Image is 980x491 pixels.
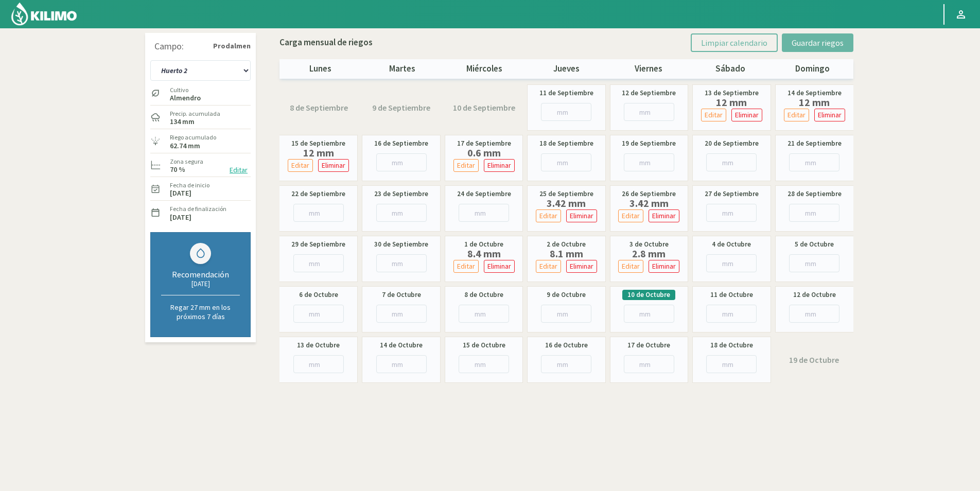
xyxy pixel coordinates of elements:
[293,355,344,373] input: mm
[170,157,203,166] label: Zona segura
[170,143,200,149] label: 62.74 mm
[170,166,185,173] label: 70 %
[706,204,757,222] input: mm
[374,239,428,250] label: 30 de Septiembre
[710,290,753,300] label: 11 de Octubre
[453,159,479,172] button: Editar
[607,62,689,76] p: viernes
[170,190,191,197] label: [DATE]
[297,340,340,350] label: 13 de Octubre
[629,239,669,250] label: 3 de Octubre
[652,260,676,272] p: Eliminar
[689,62,771,76] p: sábado
[705,138,759,149] label: 20 de Septiembre
[789,254,839,272] input: mm
[170,118,195,125] label: 134 mm
[787,189,842,199] label: 28 de Septiembre
[545,340,588,350] label: 16 de Octubre
[526,62,607,76] p: jueves
[570,260,593,272] p: Eliminar
[291,138,345,149] label: 15 de Septiembre
[376,305,427,323] input: mm
[772,62,853,76] p: domingo
[691,33,778,52] button: Limpiar calendario
[652,210,676,222] p: Eliminar
[457,260,475,272] p: Editar
[533,199,600,207] label: 3.42 mm
[649,209,679,222] button: Eliminar
[539,260,557,272] p: Editar
[624,103,674,121] input: mm
[376,153,427,171] input: mm
[622,189,676,199] label: 26 de Septiembre
[618,260,643,273] button: Editar
[372,101,430,114] label: 9 de Septiembre
[161,303,240,321] p: Regar 27 mm en los próximos 7 días
[789,204,839,222] input: mm
[380,340,423,350] label: 14 de Octubre
[464,290,503,300] label: 8 de Octubre
[293,204,344,222] input: mm
[293,254,344,272] input: mm
[299,290,338,300] label: 6 de Octubre
[701,109,726,121] button: Editar
[787,138,842,149] label: 21 de Septiembre
[361,62,443,76] p: martes
[161,279,240,288] div: [DATE]
[622,210,640,222] p: Editar
[787,109,806,121] p: Editar
[566,260,597,273] button: Eliminar
[487,260,511,272] p: Eliminar
[484,159,515,172] button: Eliminar
[484,260,515,273] button: Eliminar
[170,85,201,95] label: Cultivo
[624,153,674,171] input: mm
[457,160,475,171] p: Editar
[705,109,723,121] p: Editar
[170,181,209,190] label: Fecha de inicio
[376,355,427,373] input: mm
[627,340,670,350] label: 17 de Octubre
[622,138,676,149] label: 19 de Septiembre
[539,88,593,98] label: 11 de Septiembre
[161,269,240,279] div: Recomendación
[735,109,759,121] p: Eliminar
[376,204,427,222] input: mm
[789,153,839,171] input: mm
[701,38,767,48] span: Limpiar calendario
[787,88,842,98] label: 14 de Septiembre
[712,239,751,250] label: 4 de Octubre
[541,103,591,121] input: mm
[539,210,557,222] p: Editar
[706,305,757,323] input: mm
[170,109,220,118] label: Precip. acumulada
[170,214,191,221] label: [DATE]
[706,254,757,272] input: mm
[293,305,344,323] input: mm
[533,250,600,258] label: 8.1 mm
[784,109,809,121] button: Editar
[382,290,421,300] label: 7 de Octubre
[279,36,373,49] p: Carga mensual de riegos
[288,159,313,172] button: Editar
[279,62,361,76] p: lunes
[487,160,511,171] p: Eliminar
[291,239,345,250] label: 29 de Septiembre
[539,189,593,199] label: 25 de Septiembre
[374,138,428,149] label: 16 de Septiembre
[618,209,643,222] button: Editar
[536,260,561,273] button: Editar
[782,33,853,52] button: Guardar riegos
[451,250,517,258] label: 8.4 mm
[453,101,515,114] label: 10 de Septiembre
[793,290,836,300] label: 12 de Octubre
[731,109,762,121] button: Eliminar
[541,355,591,373] input: mm
[706,355,757,373] input: mm
[547,290,586,300] label: 9 de Octubre
[453,260,479,273] button: Editar
[376,254,427,272] input: mm
[318,159,349,172] button: Eliminar
[566,209,597,222] button: Eliminar
[789,305,839,323] input: mm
